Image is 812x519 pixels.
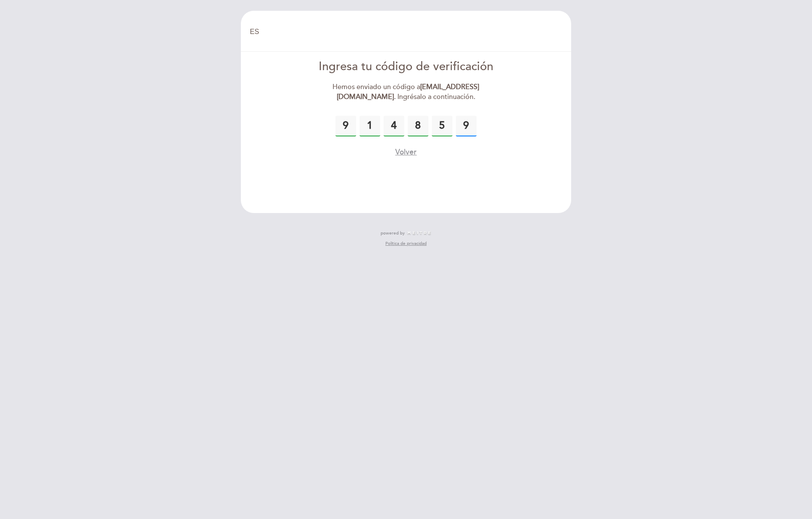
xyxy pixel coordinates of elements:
[337,83,480,101] strong: [EMAIL_ADDRESS][DOMAIN_NAME]
[335,116,356,136] input: 0
[408,116,428,136] input: 0
[456,116,477,136] input: 0
[360,116,380,136] input: 0
[308,59,505,75] div: Ingresa tu código de verificación
[432,116,452,136] input: 0
[381,230,431,236] a: powered by
[395,147,417,158] button: Volver
[381,230,405,236] span: powered by
[407,231,431,235] img: MEITRE
[384,116,404,136] input: 0
[308,82,505,102] div: Hemos enviado un código a . Ingrésalo a continuación.
[385,241,427,247] a: Política de privacidad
